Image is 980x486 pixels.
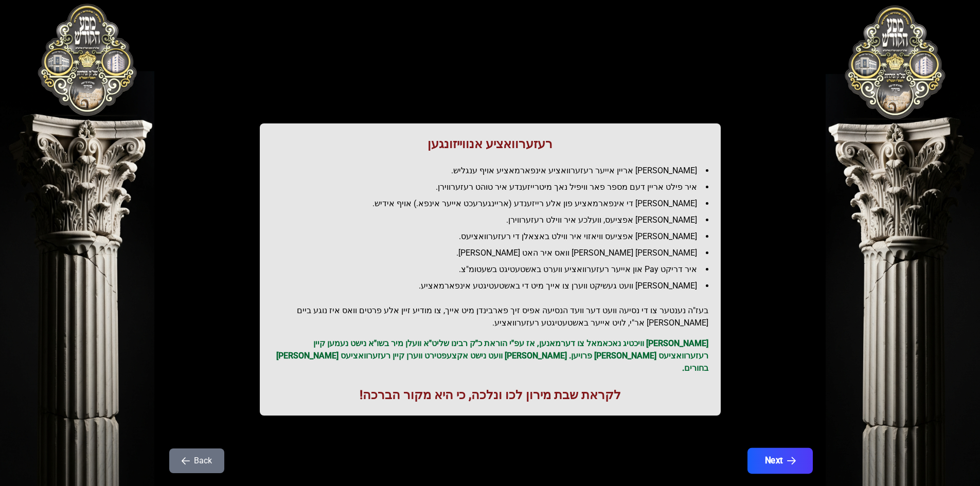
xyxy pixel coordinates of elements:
[747,448,812,474] button: Next
[280,247,708,259] li: [PERSON_NAME] [PERSON_NAME] וואס איר האט [PERSON_NAME].
[280,165,708,177] li: [PERSON_NAME] אריין אייער רעזערוואציע אינפארמאציע אויף ענגליש.
[280,230,708,243] li: [PERSON_NAME] אפציעס וויאזוי איר ווילט באצאלן די רעזערוואציעס.
[272,387,708,403] h1: לקראת שבת מירון לכו ונלכה, כי היא מקור הברכה!
[280,263,708,276] li: איר דריקט Pay און אייער רעזערוואציע ווערט באשטעטיגט בשעטומ"צ.
[280,214,708,226] li: [PERSON_NAME] אפציעס, וועלכע איר ווילט רעזערווירן.
[169,448,224,473] button: Back
[280,280,708,292] li: [PERSON_NAME] וועט געשיקט ווערן צו אייך מיט די באשטעטיגטע אינפארמאציע.
[272,304,708,329] h2: בעז"ה נענטער צו די נסיעה וועט דער וועד הנסיעה אפיס זיך פארבינדן מיט אייך, צו מודיע זיין אלע פרטים...
[280,197,708,210] li: [PERSON_NAME] די אינפארמאציע פון אלע רייזענדע (אריינגערעכט אייער אינפא.) אויף אידיש.
[272,337,708,374] p: [PERSON_NAME] וויכטיג נאכאמאל צו דערמאנען, אז עפ"י הוראת כ"ק רבינו שליט"א וועלן מיר בשו"א נישט נע...
[280,181,708,193] li: איר פילט אריין דעם מספר פאר וויפיל נאך מיטרייזענדע איר טוהט רעזערווירן.
[272,136,708,152] h1: רעזערוואציע אנווייזונגען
